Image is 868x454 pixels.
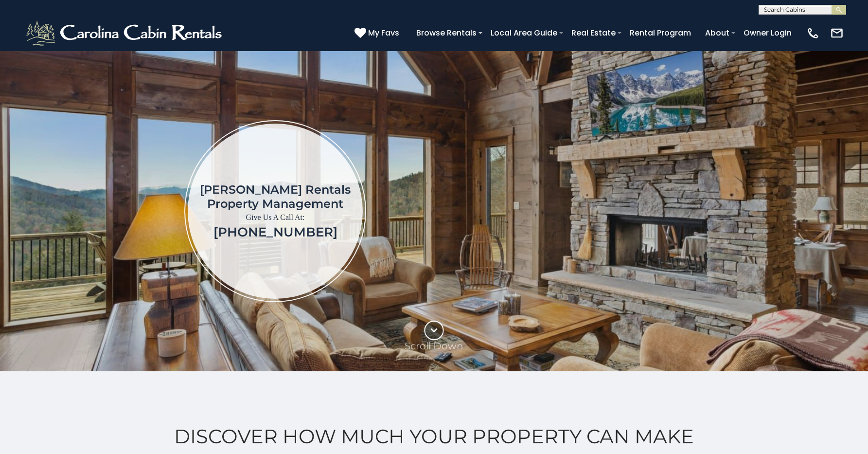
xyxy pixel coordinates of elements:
p: Scroll Down [405,340,463,352]
a: [PHONE_NUMBER] [213,224,337,240]
a: Rental Program [625,24,696,41]
a: Browse Rentals [411,24,481,41]
a: Real Estate [567,24,620,41]
a: About [700,24,734,41]
img: phone-regular-white.png [806,26,820,40]
img: mail-regular-white.png [830,26,844,40]
a: Local Area Guide [486,24,562,41]
a: My Favs [354,27,402,39]
h1: [PERSON_NAME] Rentals Property Management [200,182,351,211]
a: Owner Login [739,24,797,41]
p: Give Us A Call At: [200,211,351,224]
span: My Favs [368,27,399,39]
iframe: New Contact Form [523,80,840,342]
h2: Discover How Much Your Property Can Make [24,425,844,448]
img: White-1-2.png [24,18,226,48]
